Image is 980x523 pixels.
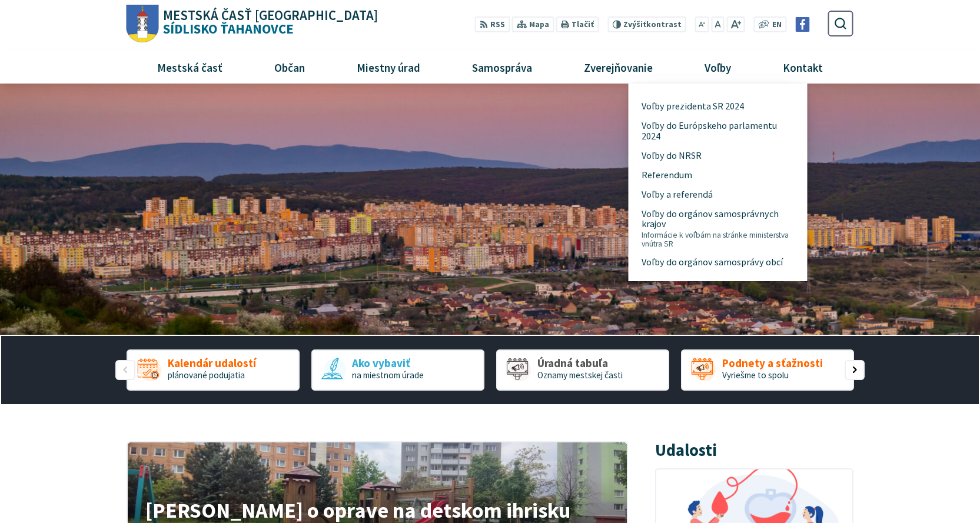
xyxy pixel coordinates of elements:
a: Voľby do orgánov samosprávy obcí [642,253,793,272]
a: Logo Sídlisko Ťahanovce, prejsť na domovskú stránku. [127,5,378,43]
div: Predošlý slajd [115,360,135,380]
a: EN [769,19,785,31]
button: Tlačiť [556,16,599,32]
span: Zvýšiť [623,19,646,29]
span: RSS [490,19,505,31]
span: Ako vybaviť [352,357,424,369]
a: Samospráva [451,51,554,83]
a: Mapa [512,16,554,32]
a: Ako vybaviť na miestnom úrade [311,349,484,391]
a: Úradná tabuľa Oznamy mestskej časti [496,349,669,391]
span: Mapa [529,19,549,31]
button: Zvýšiťkontrast [607,16,686,32]
a: Kontakt [762,51,845,83]
a: Občan [253,51,326,83]
a: RSS [475,16,510,32]
span: Oznamy mestskej časti [537,369,623,381]
span: Informácie k voľbám na stránke ministerstva vnútra SR [642,231,793,248]
span: Vyriešme to spolu [722,369,789,381]
span: Miestny úrad [352,51,424,83]
button: Zmenšiť veľkosť písma [695,16,709,32]
a: Voľby do orgánov samosprávnych krajovInformácie k voľbám na stránke ministerstva vnútra SR [642,204,793,253]
span: Voľby do orgánov samosprávy obcí [642,253,783,272]
span: Voľby a referendá [642,185,713,204]
span: Voľby prezidenta SR 2024 [642,97,744,116]
a: Mestská časť [135,51,244,83]
a: Zverejňovanie [563,51,675,83]
img: Prejsť na Facebook stránku [795,17,810,32]
a: Voľby [683,51,753,83]
span: Zverejňovanie [579,51,657,83]
a: Referendum [642,165,793,185]
span: EN [772,19,782,31]
span: Tlačiť [572,20,594,29]
a: Voľby do NRSR [642,146,793,165]
button: Nastaviť pôvodnú veľkosť písma [711,16,724,32]
span: Voľby do NRSR [642,146,702,165]
span: Kalendár udalostí [168,357,256,369]
span: Samospráva [467,51,536,83]
div: Nasledujúci slajd [845,360,865,380]
span: kontrast [623,20,682,29]
h3: Udalosti [655,441,717,459]
h1: Sídlisko Ťahanovce [159,9,378,36]
div: 3 / 5 [496,349,669,391]
button: Zväčšiť veľkosť písma [726,16,745,32]
a: Podnety a sťažnosti Vyriešme to spolu [681,349,854,391]
a: Voľby do Európskeho parlamentu 2024 [642,116,793,146]
span: Voľby do orgánov samosprávnych krajov [642,204,793,253]
a: Voľby prezidenta SR 2024 [642,97,793,116]
span: plánované podujatia [168,369,245,381]
div: 4 / 5 [681,349,854,391]
span: Kontakt [779,51,828,83]
span: Úradná tabuľa [537,357,623,369]
span: Občan [270,51,309,83]
span: Voľby [700,51,736,83]
span: Referendum [642,165,692,185]
img: Prejsť na domovskú stránku [127,5,159,43]
a: Voľby a referendá [642,185,793,204]
span: Mestská časť [GEOGRAPHIC_DATA] [163,9,378,22]
span: na miestnom úrade [352,369,424,381]
a: Kalendár udalostí plánované podujatia [127,349,300,391]
div: 2 / 5 [311,349,484,391]
span: Mestská časť [152,51,227,83]
a: Miestny úrad [335,51,441,83]
div: 1 / 5 [127,349,300,391]
span: Podnety a sťažnosti [722,357,823,369]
